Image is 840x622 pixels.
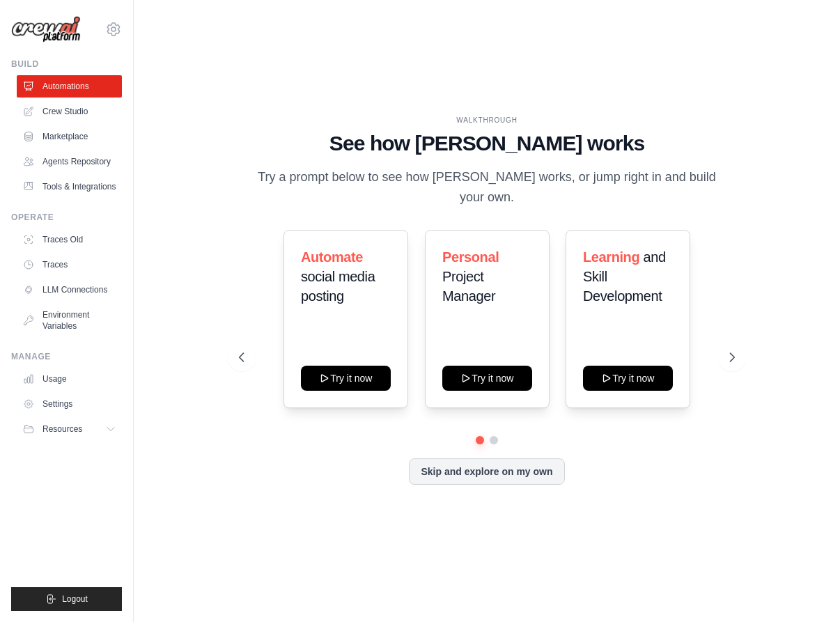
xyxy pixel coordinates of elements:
button: Try it now [583,366,673,391]
a: Agents Repository [17,150,122,173]
span: Automate [301,249,363,265]
a: Marketplace [17,125,122,148]
div: Build [11,59,122,70]
div: Operate [11,212,122,223]
button: Try it now [442,366,532,391]
span: social media posting [301,269,375,304]
span: Resources [42,423,82,435]
a: LLM Connections [17,279,122,301]
button: Try it now [301,366,391,391]
p: Try a prompt below to see how [PERSON_NAME] works, or jump right in and build your own. [253,167,721,208]
button: Logout [11,587,122,611]
span: Personal [442,249,499,265]
button: Skip and explore on my own [409,458,564,485]
a: Settings [17,393,122,415]
span: and Skill Development [583,249,666,304]
span: Project Manager [442,269,495,304]
h1: See how [PERSON_NAME] works [239,131,735,156]
a: Usage [17,368,122,390]
a: Tools & Integrations [17,176,122,198]
span: Learning [583,249,639,265]
img: Logo [11,16,81,43]
div: Manage [11,351,122,362]
span: Logout [62,593,88,605]
a: Traces Old [17,228,122,251]
a: Crew Studio [17,100,122,123]
a: Traces [17,254,122,276]
a: Automations [17,75,122,98]
div: WALKTHROUGH [239,115,735,125]
a: Environment Variables [17,304,122,337]
button: Resources [17,418,122,440]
